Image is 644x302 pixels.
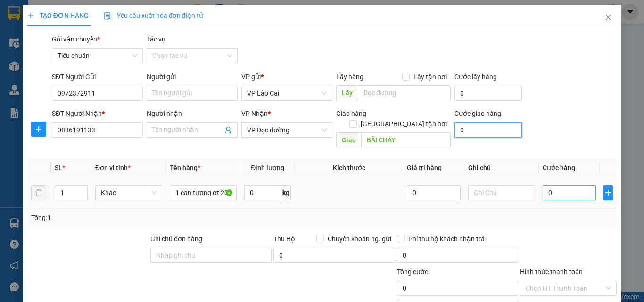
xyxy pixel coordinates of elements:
[170,164,200,171] span: Tên hàng
[52,72,143,82] div: SĐT Người Gửi
[95,164,131,171] span: Đơn vị tính
[104,12,203,19] span: Yêu cầu xuất hóa đơn điện tử
[454,122,522,138] input: Cước giao hàng
[251,164,284,171] span: Định lượng
[468,185,535,200] input: Ghi Chú
[147,35,165,43] label: Tác vụ
[543,164,575,171] span: Cước hàng
[170,185,237,200] input: VD: Bàn, Ghế
[454,73,497,81] label: Cước lấy hàng
[595,5,621,31] button: Close
[454,86,522,101] input: Cước lấy hàng
[520,268,583,276] label: Hình thức thanh toán
[603,185,613,200] button: plus
[357,119,451,129] span: [GEOGRAPHIC_DATA] tận nơi
[604,14,612,21] span: close
[397,268,428,276] span: Tổng cước
[405,234,488,244] span: Phí thu hộ khách nhận trả
[407,164,442,171] span: Giá trị hàng
[336,85,358,100] span: Lấy
[52,35,100,43] span: Gói vận chuyển
[241,72,332,82] div: VP gửi
[336,132,361,147] span: Giao
[147,108,238,119] div: Người nhận
[336,110,366,117] span: Giao hàng
[358,85,451,100] input: Dọc đường
[336,73,363,81] span: Lấy hàng
[407,185,460,200] input: 0
[32,125,46,133] span: plus
[454,110,501,117] label: Cước giao hàng
[31,212,249,223] div: Tổng: 1
[101,186,157,200] span: Khác
[150,248,272,263] input: Ghi chú đơn hàng
[273,235,295,243] span: Thu Hộ
[247,86,327,100] span: VP Lào Cai
[27,12,89,19] span: TẠO ĐƠN HÀNG
[150,235,202,243] label: Ghi chú đơn hàng
[55,164,62,171] span: SL
[52,108,143,119] div: SĐT Người Nhận
[247,123,327,137] span: VP Dọc đường
[333,164,365,171] span: Kích thước
[604,189,612,196] span: plus
[241,110,268,117] span: VP Nhận
[31,122,46,137] button: plus
[58,49,137,63] span: Tiêu chuẩn
[147,72,238,82] div: Người gửi
[224,126,232,134] span: user-add
[324,234,395,244] span: Chuyển khoản ng. gửi
[464,159,539,177] th: Ghi chú
[281,185,291,200] span: kg
[410,72,451,82] span: Lấy tận nơi
[104,12,111,20] img: icon
[31,185,46,200] button: delete
[27,12,34,19] span: plus
[361,132,451,147] input: Dọc đường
